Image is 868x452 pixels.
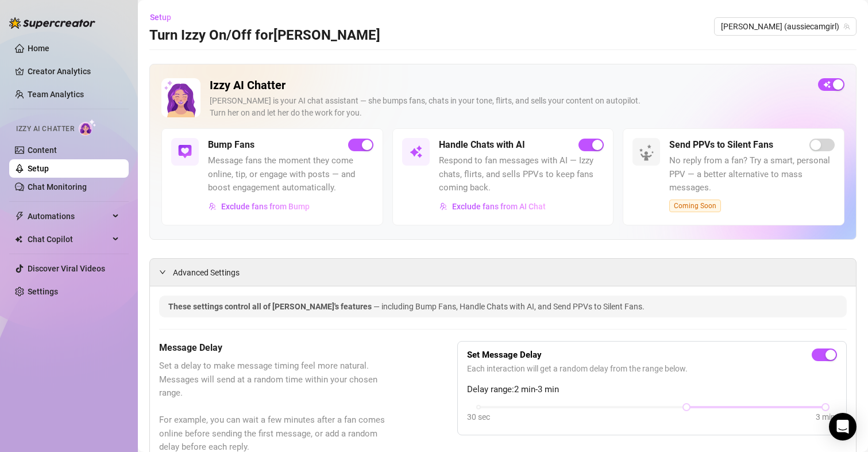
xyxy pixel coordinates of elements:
span: Advanced Settings [173,266,240,279]
div: 30 sec [467,411,490,423]
img: svg%3e [409,145,423,159]
div: [PERSON_NAME] is your AI chat assistant — she bumps fans, chats in your tone, flirts, and sells y... [210,95,809,119]
h3: Turn Izzy On/Off for [PERSON_NAME] [149,26,380,45]
button: Exclude fans from Bump [208,197,310,216]
a: Team Analytics [28,90,84,99]
span: Message fans the moment they come online, tip, or engage with posts — and boost engagement automa... [208,154,373,195]
span: No reply from a fan? Try a smart, personal PPV — a better alternative to mass messages. [669,154,835,195]
span: Exclude fans from AI Chat [452,202,546,211]
span: These settings control all of [PERSON_NAME]'s features [168,302,373,311]
button: Setup [149,8,180,26]
img: svg%3e [209,202,217,210]
span: expanded [159,269,166,275]
span: Respond to fan messages with AI — Izzy chats, flirts, and sells PPVs to keep fans coming back. [439,154,604,195]
h2: Izzy AI Chatter [210,78,809,93]
img: Izzy AI Chatter [161,78,200,117]
a: Discover Viral Videos [28,264,105,273]
img: AI Chatter [79,119,97,136]
span: Each interaction will get a random delay from the range below. [467,362,837,375]
img: Chat Copilot [15,235,22,243]
h5: Message Delay [159,341,400,355]
h5: Handle Chats with AI [439,138,525,152]
img: svg%3e [439,202,447,210]
button: Exclude fans from AI Chat [439,197,546,216]
img: logo-BBDzfeDw.svg [9,17,95,29]
img: svg%3e [178,145,192,159]
a: Chat Monitoring [28,182,87,191]
span: team [843,23,850,30]
strong: Set Message Delay [467,350,542,360]
div: 3 min [816,411,835,423]
span: Setup [150,13,171,22]
a: Home [28,44,49,53]
span: Exclude fans from Bump [221,202,310,211]
span: — including Bump Fans, Handle Chats with AI, and Send PPVs to Silent Fans. [373,302,645,311]
div: Open Intercom Messenger [829,413,857,440]
h5: Bump Fans [208,138,254,152]
a: Settings [28,287,58,296]
span: Coming Soon [669,200,721,212]
span: thunderbolt [15,212,24,221]
a: Setup [28,164,49,173]
img: silent-fans-ppv-o-N6Mmdf.svg [639,144,657,163]
a: Creator Analytics [28,62,119,81]
span: Chat Copilot [28,230,109,248]
span: Maki (aussiecamgirl) [721,18,850,35]
span: Automations [28,207,109,225]
h5: Send PPVs to Silent Fans [669,138,773,152]
div: expanded [159,266,173,278]
span: Izzy AI Chatter [16,124,74,135]
a: Content [28,145,57,155]
span: Delay range: 2 min - 3 min [467,383,837,397]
